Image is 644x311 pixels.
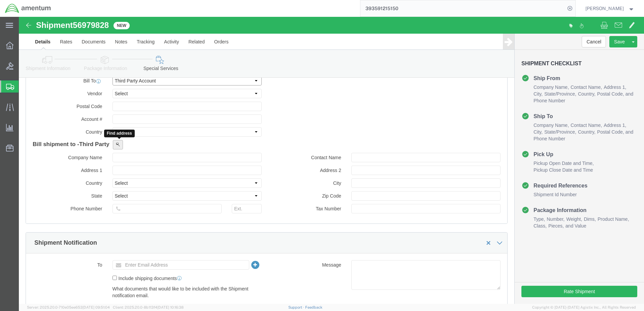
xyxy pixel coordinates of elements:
[157,305,184,309] span: [DATE] 10:16:38
[83,305,110,309] span: [DATE] 09:51:04
[585,4,635,12] button: [PERSON_NAME]
[305,305,322,309] a: Feedback
[113,305,184,309] span: Client: 2025.20.0-8b113f4
[19,17,644,304] iframe: FS Legacy Container
[532,305,636,310] span: Copyright © [DATE]-[DATE] Agistix Inc., All Rights Reserved
[288,305,305,309] a: Support
[360,0,565,16] input: Search for shipment number, reference number
[5,3,51,13] img: logo
[27,305,110,309] span: Server: 2025.20.0-710e05ee653
[585,5,624,12] span: Scott Meyers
